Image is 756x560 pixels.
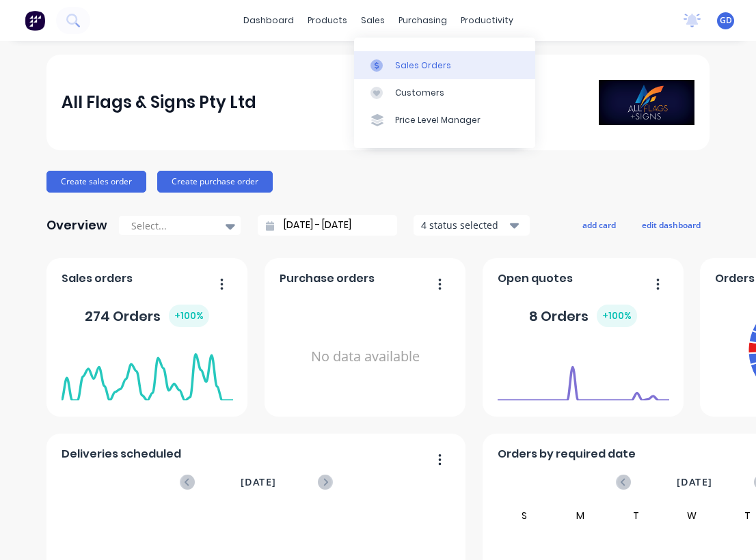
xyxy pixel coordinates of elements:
div: Sales Orders [395,59,451,72]
div: M [552,507,608,524]
button: 4 status selected [414,215,530,236]
div: productivity [454,10,520,31]
div: + 100 % [597,305,637,327]
div: sales [354,10,392,31]
div: W [664,507,720,524]
span: [DATE] [241,475,276,490]
div: Price Level Manager [395,114,481,126]
div: Overview [46,212,107,239]
span: Open quotes [498,270,573,287]
div: products [301,10,354,31]
div: purchasing [392,10,454,31]
a: Sales Orders [354,51,535,79]
div: 4 status selected [421,218,507,232]
div: Customers [395,87,444,99]
a: Customers [354,79,535,107]
span: GD [720,14,732,27]
div: + 100 % [169,305,209,327]
img: Factory [25,10,45,31]
a: Price Level Manager [354,107,535,134]
img: All Flags & Signs Pty Ltd [599,80,694,125]
span: Sales orders [62,270,133,287]
div: 8 Orders [529,305,637,327]
div: 274 Orders [85,305,209,327]
div: No data available [280,292,451,421]
button: add card [573,216,625,234]
button: edit dashboard [633,216,710,234]
a: dashboard [237,10,301,31]
button: Create purchase order [157,171,273,193]
div: S [497,507,553,524]
div: T [608,507,664,524]
span: [DATE] [677,475,712,490]
div: All Flags & Signs Pty Ltd [62,89,256,116]
button: Create sales order [46,171,146,193]
span: Purchase orders [280,270,375,287]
